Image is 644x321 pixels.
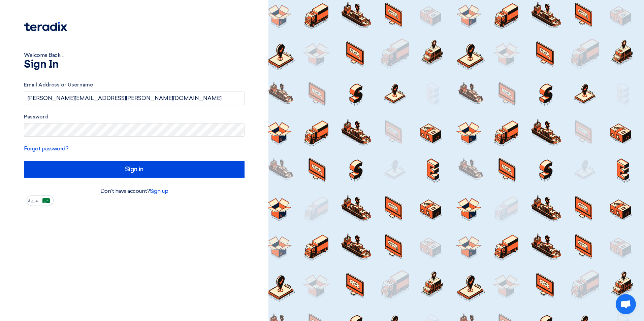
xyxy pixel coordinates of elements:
[24,187,245,195] div: Don't have account?
[27,195,54,206] button: العربية
[24,81,245,89] label: Email Address or Username
[150,188,168,194] a: Sign up
[24,113,245,121] label: Password
[24,51,245,59] div: Welcome Back ...
[24,92,245,105] input: Enter your business email or username
[24,22,67,31] img: Teradix logo
[24,59,245,70] h1: Sign In
[24,161,245,178] input: Sign in
[28,199,40,203] span: العربية
[24,145,68,152] a: Forgot password?
[42,198,50,203] img: ar-AR.png
[616,294,636,314] div: Open chat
